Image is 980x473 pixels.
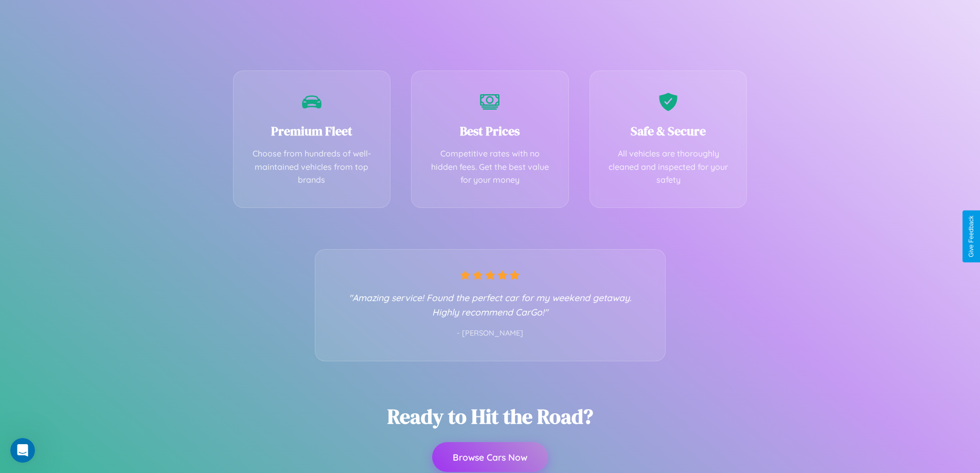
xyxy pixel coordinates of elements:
[336,290,645,319] p: "Amazing service! Found the perfect car for my weekend getaway. Highly recommend CarGo!"
[427,122,553,139] h3: Best Prices
[605,147,732,187] p: All vehicles are thoroughly cleaned and inspected for your safety
[249,147,375,187] p: Choose from hundreds of well-maintained vehicles from top brands
[249,122,375,139] h3: Premium Fleet
[10,438,35,463] iframe: Intercom live chat
[605,122,732,139] h3: Safe & Secure
[387,402,593,430] h2: Ready to Hit the Road?
[968,216,975,257] div: Give Feedback
[432,442,548,472] button: Browse Cars Now
[427,147,553,187] p: Competitive rates with no hidden fees. Get the best value for your money
[336,327,645,340] p: - [PERSON_NAME]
